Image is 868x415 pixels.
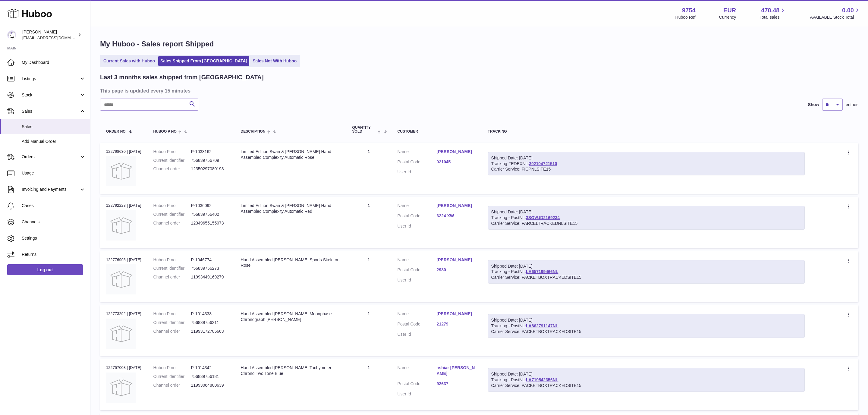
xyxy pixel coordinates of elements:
dd: 756839756402 [191,212,229,217]
div: Tracking [488,130,805,134]
td: 1 [346,251,392,302]
dt: Huboo P no [153,311,191,317]
dt: Current identifier [153,266,191,271]
dt: Huboo P no [153,257,191,263]
dt: User Id [398,277,437,283]
h2: Last 3 months sales shipped from [GEOGRAPHIC_DATA] [100,73,264,81]
dd: 12349655155073 [191,220,229,226]
dd: P-1033162 [191,149,229,155]
span: Sales [22,124,86,130]
span: Returns [22,252,86,257]
img: no-photo.jpg [106,156,136,186]
a: 21279 [437,321,476,327]
dd: 12350297080193 [191,166,229,172]
a: 3SOVUD2169234 [526,215,560,220]
a: Current Sales with Huboo [101,56,157,66]
div: Limited Edition Swan & [PERSON_NAME] Hand Assembled Complexity Automatic Rose [241,149,340,160]
dd: 756839756273 [191,266,229,271]
div: 122776995 | [DATE] [106,257,141,263]
img: no-photo.jpg [106,373,136,403]
dt: Current identifier [153,212,191,217]
span: Listings [22,76,79,82]
td: 1 [346,305,392,356]
span: Orders [22,154,79,160]
div: Tracking - PostNL: [488,206,805,230]
img: no-photo.jpg [106,210,136,241]
a: 470.48 Total sales [759,6,786,20]
span: Description [241,130,266,134]
dd: P-1014338 [191,311,229,317]
strong: 9754 [682,6,696,14]
a: LA657199466NL [526,269,558,274]
dt: Postal Code [398,267,437,274]
div: Hand Assembled [PERSON_NAME] Sports Skeleton Rose [241,257,340,269]
dd: 756839756709 [191,158,229,163]
a: 0.00 AVAILABLE Stock Total [810,6,861,20]
dd: P-1036092 [191,203,229,209]
dt: Name [398,149,437,156]
dd: 756839756211 [191,320,229,325]
label: Show [808,102,819,108]
dt: Current identifier [153,374,191,379]
dd: P-1046774 [191,257,229,263]
span: Huboo P no [153,130,177,134]
a: Sales Not With Huboo [250,56,299,66]
div: Tracking FEDEXNL: [488,152,805,176]
span: My Dashboard [22,60,86,65]
td: 1 [346,359,392,410]
div: Tracking - PostNL: [488,368,805,392]
div: Shipped Date: [DATE] [491,155,801,161]
dt: Name [398,311,437,318]
dt: User Id [398,332,437,337]
h1: My Huboo - Sales report Shipped [100,39,858,49]
div: Shipped Date: [DATE] [491,371,801,377]
span: Order No [106,130,126,134]
dt: User Id [398,391,437,397]
a: [PERSON_NAME] [437,149,476,155]
dt: Name [398,365,437,378]
dt: Name [398,257,437,264]
dd: 11993449169279 [191,274,229,280]
dt: Postal Code [398,321,437,329]
span: Sales [22,108,79,114]
span: [EMAIL_ADDRESS][DOMAIN_NAME] [22,35,89,40]
a: [PERSON_NAME] [437,203,476,209]
dt: Current identifier [153,320,191,325]
span: Add Manual Order [22,139,86,144]
td: 1 [346,197,392,248]
dt: Channel order [153,382,191,388]
dt: Channel order [153,329,191,334]
a: 021045 [437,159,476,165]
dt: Channel order [153,274,191,280]
a: 6224 XW [437,213,476,219]
div: Carrier Service: FICPNLSITE15 [491,166,801,172]
dt: Channel order [153,220,191,226]
a: Sales Shipped From [GEOGRAPHIC_DATA] [158,56,249,66]
span: Invoicing and Payments [22,187,79,192]
td: 1 [346,143,392,194]
div: 122757008 | [DATE] [106,365,141,370]
span: Settings [22,235,86,241]
dt: Postal Code [398,381,437,388]
div: Carrier Service: PACKETBOXTRACKEDSITE15 [491,383,801,388]
dt: Huboo P no [153,365,191,371]
dt: Postal Code [398,213,437,220]
div: Huboo Ref [675,14,696,20]
dt: Channel order [153,166,191,172]
div: Tracking - PostNL: [488,260,805,284]
span: Total sales [759,14,786,20]
a: [PERSON_NAME] [437,257,476,263]
span: AVAILABLE Stock Total [810,14,861,20]
span: Quantity Sold [352,126,376,134]
dt: Postal Code [398,159,437,166]
span: entries [846,102,858,108]
div: Customer [398,130,476,134]
dd: 756839756181 [191,374,229,379]
a: LA719542356NL [526,377,558,382]
div: Tracking - PostNL: [488,314,805,338]
a: 92637 [437,381,476,387]
span: Usage [22,170,86,176]
div: Limited Edition Swan & [PERSON_NAME] Hand Assembled Complexity Automatic Red [241,203,340,214]
div: Shipped Date: [DATE] [491,263,801,269]
dt: Huboo P no [153,149,191,155]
